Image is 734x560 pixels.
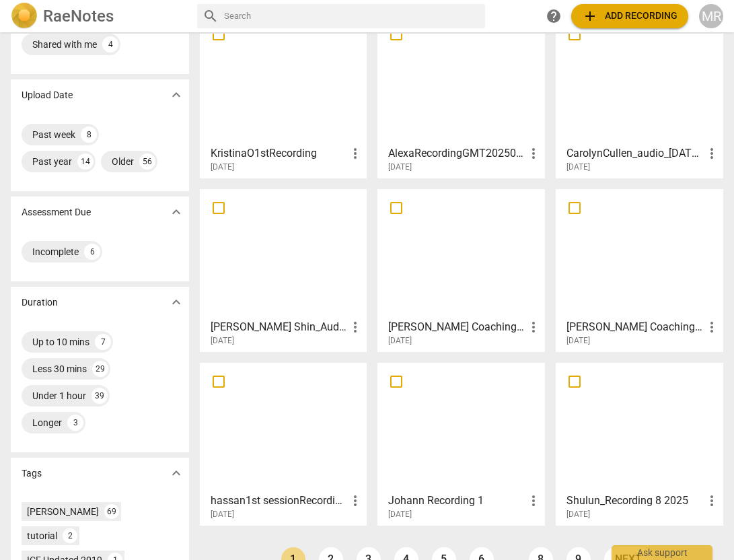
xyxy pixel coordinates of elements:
[546,8,562,24] span: help
[84,244,100,260] div: 6
[388,493,525,509] h3: Johann Recording 1
[32,389,86,403] div: Under 1 hour
[22,295,58,310] p: Duration
[542,4,566,28] a: Help
[525,145,542,162] span: more_vert
[388,145,525,162] h3: AlexaRecordingGMT20250918-171529_Recording_1280x720
[32,335,89,349] div: Up to 10 mins
[211,145,348,162] h3: KristinaO1stRecording
[22,466,42,481] p: Tags
[27,529,57,542] div: tutorial
[63,528,77,543] div: 2
[166,463,186,483] button: Show more
[704,145,720,162] span: more_vert
[168,87,184,103] span: expand_more
[168,465,184,481] span: expand_more
[112,155,134,168] div: Older
[347,493,363,509] span: more_vert
[525,319,542,335] span: more_vert
[612,545,712,560] div: Ask support
[211,509,234,520] span: [DATE]
[382,194,540,346] a: [PERSON_NAME] Coaching Audio [DATE][DATE]
[388,162,412,173] span: [DATE]
[92,361,108,377] div: 29
[382,367,540,520] a: Johann Recording 1[DATE]
[566,509,590,520] span: [DATE]
[224,5,480,27] input: Search
[205,194,363,346] a: [PERSON_NAME] Shin_Audio_[DATE]_Coaching Session1[DATE]
[168,294,184,310] span: expand_more
[582,8,598,24] span: add
[699,4,723,28] button: MR
[211,335,234,347] span: [DATE]
[388,509,412,520] span: [DATE]
[205,20,363,172] a: KristinaO1stRecording[DATE]
[32,416,62,429] div: Longer
[102,36,118,53] div: 4
[32,155,72,168] div: Past year
[81,127,97,143] div: 8
[566,162,590,173] span: [DATE]
[43,7,114,26] h2: RaeNotes
[22,88,73,102] p: Upload Date
[139,153,155,170] div: 56
[95,334,111,350] div: 7
[211,319,348,335] h3: Anne Shin_Audio_9-15-25_Coaching Session1
[566,335,590,347] span: [DATE]
[560,194,719,346] a: [PERSON_NAME] Coaching Audio[DATE]
[27,505,99,518] div: [PERSON_NAME]
[347,145,363,162] span: more_vert
[166,85,186,105] button: Show more
[67,415,83,431] div: 3
[560,367,719,520] a: Shulun_Recording 8 2025[DATE]
[347,319,363,335] span: more_vert
[566,145,704,162] h3: CarolynCullen_audio_9-21-25_session#1
[203,8,219,24] span: search
[32,362,87,376] div: Less 30 mins
[166,292,186,312] button: Show more
[11,3,186,30] a: LogoRaeNotes
[91,388,108,404] div: 39
[388,319,525,335] h3: Matt Coaching Audio 9-18-25
[560,20,719,172] a: CarolynCullen_audio_[DATE]_session#1[DATE]
[168,204,184,220] span: expand_more
[582,8,677,24] span: Add recording
[211,162,234,173] span: [DATE]
[32,128,75,141] div: Past week
[388,335,412,347] span: [DATE]
[382,20,540,172] a: AlexaRecordingGMT20250918-171529_Recording_1280x720[DATE]
[32,38,97,51] div: Shared with me
[11,3,38,30] img: Logo
[205,367,363,520] a: hassan1st sessionRecording_640x360[DATE]
[566,493,704,509] h3: Shulun_Recording 8 2025
[32,245,79,258] div: Incomplete
[211,493,348,509] h3: hassan1st sessionRecording_640x360
[704,493,720,509] span: more_vert
[571,4,688,28] button: Upload
[22,205,91,219] p: Assessment Due
[166,202,186,222] button: Show more
[566,319,704,335] h3: Nikki Coaching Audio
[104,504,119,519] div: 69
[704,319,720,335] span: more_vert
[525,493,542,509] span: more_vert
[77,153,94,170] div: 14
